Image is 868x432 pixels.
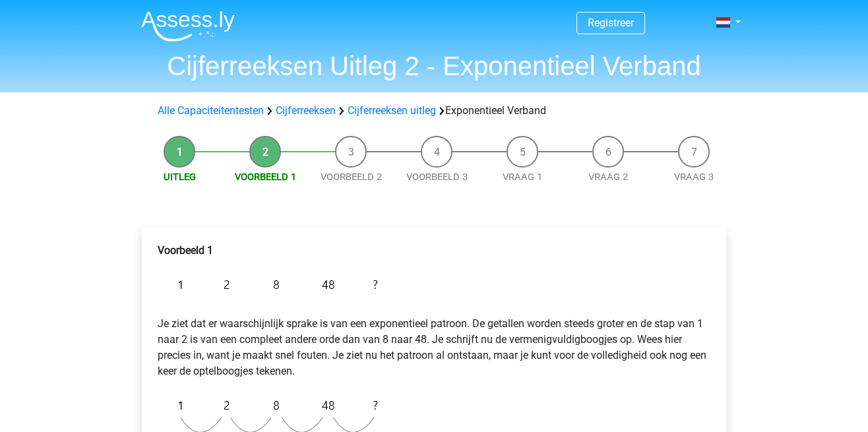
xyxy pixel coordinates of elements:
[406,171,468,183] a: Voorbeeld 3
[503,171,542,183] a: Vraag 1
[141,11,235,42] img: Assessly
[674,171,714,183] a: Vraag 3
[348,104,436,117] a: Cijferreeksen uitleg
[131,50,737,82] h1: Cijferreeksen Uitleg 2 - Exponentieel Verband
[235,171,296,183] a: Voorbeeld 1
[588,16,634,29] a: Registreer
[158,300,710,379] p: Je ziet dat er waarschijnlijk sprake is van een exponentieel patroon. De getallen worden steeds g...
[276,104,336,117] a: Cijferreeksen
[158,104,264,117] a: Alle Capaciteitentesten
[152,103,716,119] div: Exponentieel Verband
[321,171,382,183] a: Voorbeeld 2
[158,269,385,300] img: Exponential_Example_1.png
[588,171,628,183] a: Vraag 2
[164,171,196,183] a: Uitleg
[158,244,213,257] b: Voorbeeld 1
